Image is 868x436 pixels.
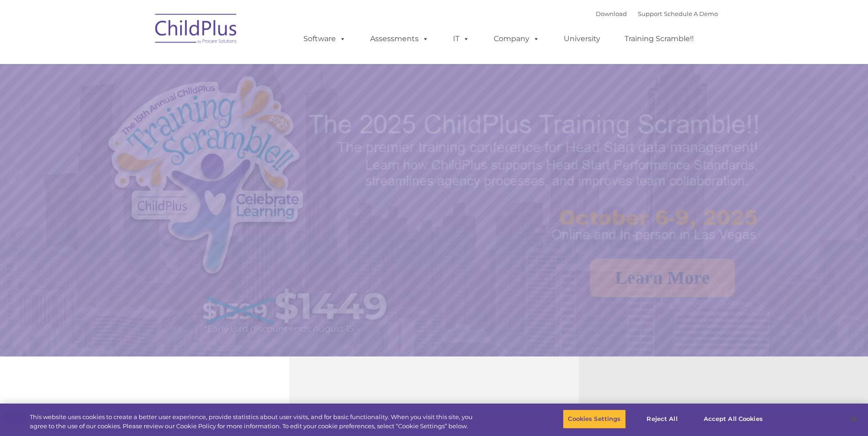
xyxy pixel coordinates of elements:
[444,30,479,48] a: IT
[596,10,718,17] font: |
[361,30,438,48] a: Assessments
[127,98,166,105] span: Phone number
[699,409,768,429] button: Accept All Cookies
[30,413,477,431] div: This website uses cookies to create a better user experience, provide statistics about user visit...
[615,30,703,48] a: Training Scramble!!
[151,7,242,53] img: ChildPlus by Procare Solutions
[563,409,625,429] button: Cookies Settings
[127,60,155,67] span: Last name
[634,409,691,429] button: Reject All
[638,10,662,17] a: Support
[596,10,627,17] a: Download
[555,30,609,48] a: University
[843,409,863,429] button: Close
[664,10,718,17] a: Schedule A Demo
[590,259,735,297] a: Learn More
[294,30,355,48] a: Software
[485,30,549,48] a: Company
